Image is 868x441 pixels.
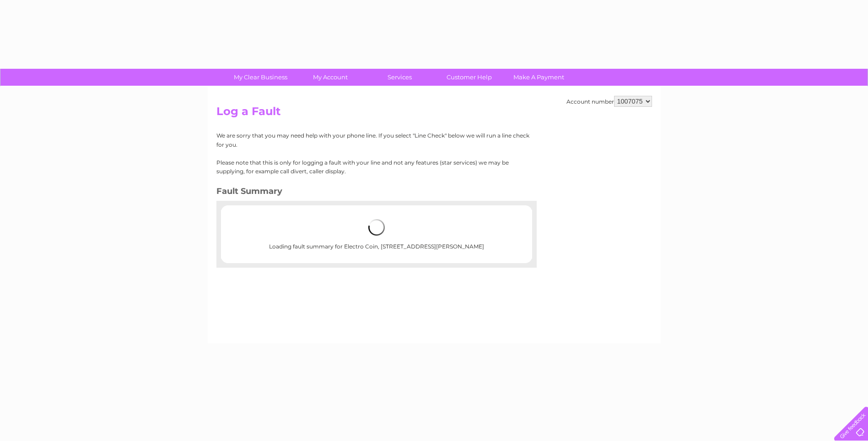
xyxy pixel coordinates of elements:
[566,96,652,107] div: Account number
[216,131,530,149] p: We are sorry that you may need help with your phone line. If you select "Line Check" below we wil...
[216,105,652,122] h2: Log a Fault
[368,219,385,236] img: loading
[362,69,437,86] a: Services
[216,185,530,201] h3: Fault Summary
[501,69,577,86] a: Make A Payment
[223,69,298,86] a: My Clear Business
[292,69,368,86] a: My Account
[216,158,530,176] p: Please note that this is only for logging a fault with your line and not any features (star servi...
[431,69,507,86] a: Customer Help
[250,210,503,259] div: Loading fault summary for Electro Coin, [STREET_ADDRESS][PERSON_NAME]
